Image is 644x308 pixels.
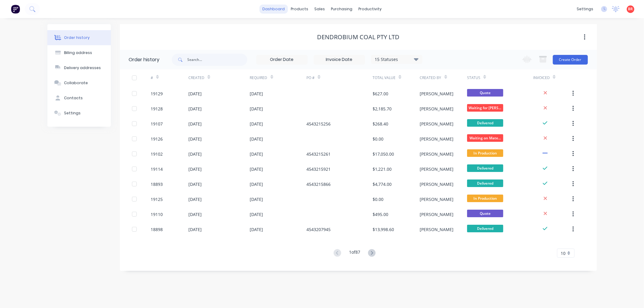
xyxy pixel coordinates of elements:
span: Delivered [467,179,503,187]
div: 4543215256 [306,121,331,127]
div: productivity [355,5,385,14]
div: [DATE] [188,90,202,97]
span: In Production [467,195,503,202]
div: [PERSON_NAME] [420,106,454,112]
div: Total Value [373,69,420,86]
div: [DATE] [188,151,202,157]
div: $627.00 [373,90,388,97]
div: [DATE] [188,106,202,112]
div: PO # [306,69,373,86]
div: 15 Statuses [371,56,422,63]
span: Quote [467,89,503,97]
div: Contacts [64,95,83,101]
div: [PERSON_NAME] [420,211,454,218]
div: [DATE] [250,166,263,172]
button: Create Order [553,55,588,65]
div: [PERSON_NAME] [420,136,454,142]
div: Billing address [64,50,92,56]
div: 19110 [151,211,163,218]
div: [PERSON_NAME] [420,226,454,233]
div: $17,050.00 [373,151,394,157]
div: $4,774.00 [373,181,392,187]
input: Order Date [257,55,307,64]
div: 19114 [151,166,163,172]
div: [PERSON_NAME] [420,121,454,127]
div: [PERSON_NAME] [420,166,454,172]
div: 4543215866 [306,181,331,187]
div: 19129 [151,90,163,97]
div: Delivery addresses [64,65,101,71]
div: [DATE] [250,136,263,142]
img: Factory [11,5,20,14]
div: [PERSON_NAME] [420,196,454,202]
div: Required [250,69,307,86]
div: [PERSON_NAME] [420,181,454,187]
span: 10 [561,250,566,256]
div: [DATE] [250,196,263,202]
div: 18893 [151,181,163,187]
div: # [151,75,153,81]
div: Created [188,69,250,86]
button: Billing address [47,45,111,60]
div: Status [467,75,480,81]
div: [DATE] [188,196,202,202]
div: Invoiced [533,69,571,86]
span: Waiting for [PERSON_NAME] [467,104,503,112]
div: settings [574,5,596,14]
div: $0.00 [373,196,383,202]
div: 19128 [151,106,163,112]
div: Created By [420,69,467,86]
span: Delivered [467,164,503,172]
div: products [288,5,311,14]
div: $268.40 [373,121,388,127]
span: Quote [467,210,503,217]
div: purchasing [328,5,355,14]
button: Settings [47,106,111,121]
span: Delivered [467,119,503,127]
div: 18898 [151,226,163,233]
div: [DATE] [188,136,202,142]
div: [DATE] [250,121,263,127]
div: [DATE] [188,166,202,172]
div: $1,221.00 [373,166,392,172]
div: 19102 [151,151,163,157]
div: Settings [64,110,81,116]
div: [DATE] [250,211,263,218]
div: 4543207945 [306,226,331,233]
div: [PERSON_NAME] [420,151,454,157]
button: Contacts [47,90,111,106]
div: Collaborate [64,80,88,86]
div: $0.00 [373,136,383,142]
div: [DATE] [188,226,202,233]
div: 1 of 87 [349,249,360,258]
span: Delivered [467,225,503,232]
div: Status [467,69,533,86]
div: $495.00 [373,211,388,218]
div: PO # [306,75,315,81]
div: [DATE] [188,121,202,127]
button: Collaborate [47,75,111,90]
div: Order history [129,56,160,63]
span: In Production [467,149,503,157]
div: 4543215921 [306,166,331,172]
div: Dendrobium Coal Pty Ltd [317,33,399,41]
span: Waiting on Mate... [467,134,503,142]
span: BR [628,6,633,12]
input: Search... [187,54,247,66]
input: Invoice Date [314,55,365,64]
div: Total Value [373,75,396,81]
div: Required [250,75,268,81]
div: 4543215261 [306,151,331,157]
div: Created [188,75,204,81]
div: [DATE] [250,90,263,97]
div: $2,185.70 [373,106,392,112]
div: sales [311,5,328,14]
a: dashboard [259,5,288,14]
div: Order history [64,35,90,40]
div: [DATE] [250,226,263,233]
div: [DATE] [188,181,202,187]
div: # [151,69,188,86]
div: $13,998.60 [373,226,394,233]
div: 19126 [151,136,163,142]
div: Invoiced [533,75,550,81]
